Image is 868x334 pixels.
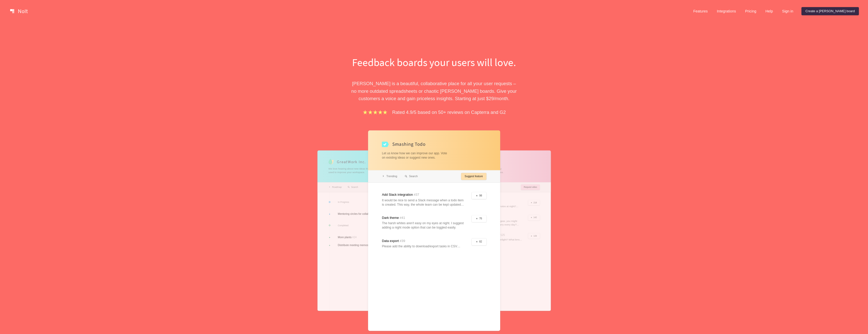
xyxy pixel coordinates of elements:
[392,109,506,116] p: Rated 4.9/5 based on 50+ reviews on Capterra and G2
[778,7,797,15] a: Sign in
[761,7,777,15] a: Help
[713,7,740,15] a: Integrations
[689,7,712,15] a: Features
[346,80,522,102] p: [PERSON_NAME] is a beautiful, collaborative place for all your user requests – no more outdated s...
[362,109,388,115] img: stars.b067e34983.png
[741,7,760,15] a: Pricing
[346,55,522,70] h1: Feedback boards your users will love.
[801,7,859,15] a: Create a [PERSON_NAME] board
